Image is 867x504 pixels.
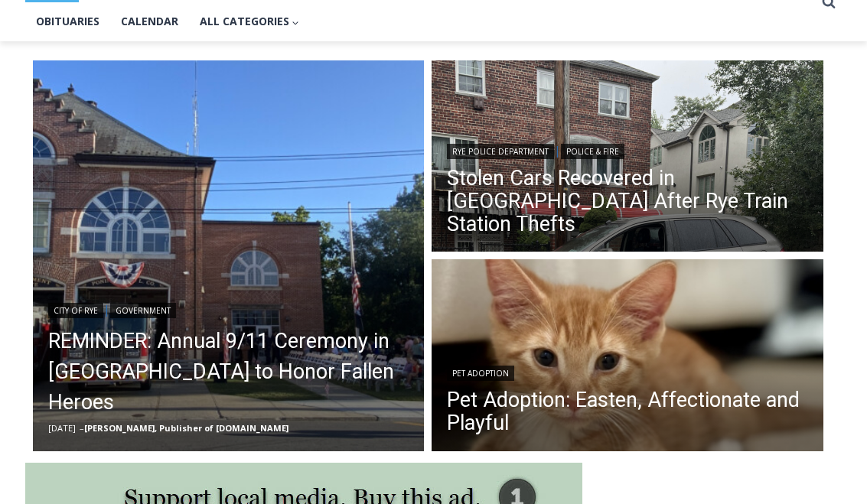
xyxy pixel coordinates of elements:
a: Calendar [110,2,189,41]
time: [DATE] [48,422,76,434]
div: | [48,300,409,318]
button: Child menu of All Categories [189,2,311,41]
span: Intern @ [DOMAIN_NAME] [400,152,709,187]
span: Open Tues. - Sun. [PHONE_NUMBER] [5,158,150,216]
a: Read More REMINDER: Annual 9/11 Ceremony in Rye to Honor Fallen Heroes [33,60,425,452]
a: Rye Police Department [447,144,554,159]
a: Open Tues. - Sun. [PHONE_NUMBER] [1,154,154,190]
a: Government [110,303,176,318]
a: Intern @ [DOMAIN_NAME] [368,148,742,190]
img: [PHOTO: Easten] [432,259,823,455]
a: Obituaries [25,2,110,41]
span: – [80,422,84,434]
img: (PHOTO: This Ford Edge was stolen from the Rye Metro North train station on Tuesday, September 9,... [432,60,823,256]
a: Read More Pet Adoption: Easten, Affectionate and Playful [432,259,823,455]
a: City of Rye [48,303,103,318]
div: "[PERSON_NAME] and I covered the [DATE] Parade, which was a really eye opening experience as I ha... [386,1,723,148]
div: | [447,141,808,159]
a: Read More Stolen Cars Recovered in Bronx After Rye Train Station Thefts [432,60,823,256]
img: (PHOTO: The City of Rye 9-11 ceremony on Wednesday, September 11, 2024. It was the 23rd anniversa... [33,60,425,452]
a: Stolen Cars Recovered in [GEOGRAPHIC_DATA] After Rye Train Station Thefts [447,167,808,236]
a: Police & Fire [561,144,624,159]
a: [PERSON_NAME], Publisher of [DOMAIN_NAME] [84,422,288,434]
a: Pet Adoption: Easten, Affectionate and Playful [447,389,808,434]
a: REMINDER: Annual 9/11 Ceremony in [GEOGRAPHIC_DATA] to Honor Fallen Heroes [48,326,409,418]
a: Pet Adoption [447,366,514,381]
div: "the precise, almost orchestrated movements of cutting and assembling sushi and [PERSON_NAME] mak... [158,96,225,183]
